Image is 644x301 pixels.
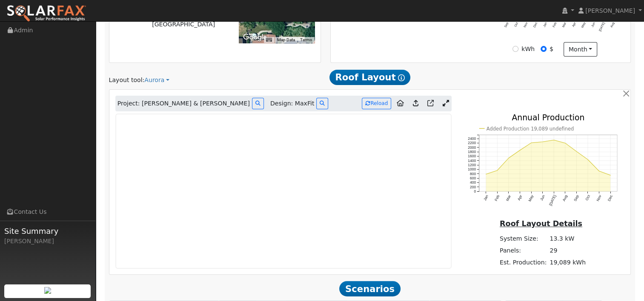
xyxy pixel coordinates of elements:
button: Map Data [277,37,295,43]
td: 13.3 kW [548,233,587,244]
text: 1400 [468,158,476,162]
text: Mar [561,21,567,28]
text: Sep [573,194,580,202]
text: 600 [469,176,476,180]
text: Mar [505,194,511,202]
span: Design: MaxFit [270,99,314,108]
span: Project: [PERSON_NAME] & [PERSON_NAME] [117,99,250,108]
a: Expand Aurora window [439,97,452,110]
button: month [564,42,597,57]
text: Feb [552,22,557,28]
td: Est. Production: [498,257,548,269]
text: 2000 [468,145,476,149]
a: Open this area in Google Maps (opens a new window) [241,32,269,43]
text: Aug [561,194,568,202]
button: Keyboard shortcuts [266,37,272,43]
td: 29 [548,245,587,257]
text: 400 [469,180,476,185]
span: Site Summary [4,225,91,237]
text: Aug [610,22,615,28]
circle: onclick="" [610,174,611,176]
circle: onclick="" [542,141,543,142]
img: retrieve [44,287,51,294]
label: $ [550,45,553,54]
span: Scenarios [339,281,400,296]
div: [PERSON_NAME] [4,237,91,246]
text: May [580,22,586,29]
a: Aurora to Home [393,97,407,111]
text: Nov [523,22,529,28]
text: Feb [494,194,500,202]
text: 200 [469,185,476,189]
circle: onclick="" [508,157,509,159]
text: Added Production 19,089 undefined [486,125,574,131]
text: Jan [542,22,548,28]
circle: onclick="" [519,149,520,150]
text: Oct [513,22,519,28]
input: kWh [512,46,518,52]
text: Apr [571,21,577,28]
text: Dec [532,22,538,28]
text: Dec [607,194,614,202]
text: Jun [590,22,596,28]
input: $ [541,46,547,52]
circle: onclick="" [553,139,554,140]
text: Apr [517,194,523,201]
text: 1600 [468,154,476,158]
circle: onclick="" [485,173,487,175]
text: Nov [595,194,602,202]
circle: onclick="" [496,170,498,171]
text: 1200 [468,163,476,167]
text: 2400 [468,136,476,141]
circle: onclick="" [587,159,588,160]
td: System Size: [498,233,548,244]
img: SolarFax [6,5,86,23]
span: Layout tool: [109,77,145,83]
img: Google [241,32,269,43]
button: Reload [362,98,391,109]
span: Roof Layout [329,70,411,85]
text: 0 [474,189,476,193]
a: Aurora [144,76,169,85]
i: Show Help [398,74,405,81]
circle: onclick="" [598,170,600,171]
circle: onclick="" [564,142,566,143]
a: Terms (opens in new tab) [300,37,312,42]
text: Oct [584,194,591,201]
span: [PERSON_NAME] [585,7,635,14]
text: 1800 [468,150,476,154]
td: 19,089 kWh [548,257,587,269]
text: 2200 [468,141,476,145]
td: Panels: [498,245,548,257]
td: [GEOGRAPHIC_DATA] [151,18,227,30]
text: 1000 [468,167,476,171]
a: Upload consumption to Aurora project [409,97,422,111]
circle: onclick="" [530,142,532,143]
text: 800 [469,171,476,176]
text: Jan [482,194,489,201]
text: Jun [539,194,546,201]
text: [DATE] [598,22,606,32]
text: Sep [503,22,509,28]
a: Open in Aurora [424,97,437,111]
label: kWh [521,45,535,54]
text: May [527,194,534,202]
u: Roof Layout Details [500,219,582,228]
text: Annual Production [512,113,584,122]
text: [DATE] [548,194,557,207]
circle: onclick="" [576,150,577,152]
